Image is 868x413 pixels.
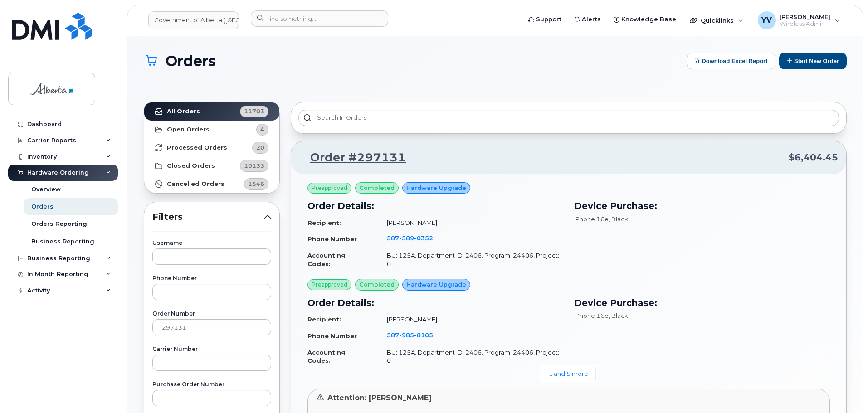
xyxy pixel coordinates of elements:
[152,382,271,387] label: Purchase Order Number
[244,161,264,170] span: 10133
[167,108,200,115] strong: All Orders
[152,240,271,246] label: Username
[379,248,564,272] td: BU: 125A, Department ID: 2406, Program: 24406, Project: 0
[414,234,433,242] span: 0352
[359,184,395,192] span: completed
[312,281,347,289] span: Preapproved
[789,151,838,164] span: $6,404.45
[387,234,444,242] a: 5875890352
[687,53,775,69] button: Download Excel Report
[167,144,227,151] strong: Processed Orders
[144,121,279,139] a: Open Orders4
[399,331,414,339] span: 985
[312,184,347,192] span: Preapproved
[256,143,264,152] span: 20
[144,102,279,121] a: All Orders11703
[307,349,346,364] strong: Accounting Codes:
[298,110,839,126] input: Search in orders
[574,215,609,223] span: iPhone 16e
[307,296,563,310] h3: Order Details:
[414,331,433,339] span: 8105
[609,312,628,319] span: , Black
[307,332,357,340] strong: Phone Number
[387,331,433,339] span: 587
[167,126,210,133] strong: Open Orders
[144,157,279,175] a: Closed Orders10133
[299,150,406,166] a: Order #297131
[399,234,414,242] span: 589
[307,252,346,267] strong: Accounting Codes:
[152,346,271,352] label: Carrier Number
[387,331,444,339] a: 5879858105
[379,311,564,327] td: [PERSON_NAME]
[387,234,433,242] span: 587
[574,312,609,319] span: iPhone 16e
[574,296,830,310] h3: Device Purchase:
[779,53,847,69] button: Start New Order
[166,53,216,69] span: Orders
[260,125,264,134] span: 4
[167,162,215,170] strong: Closed Orders
[248,180,264,188] span: 1546
[327,394,432,402] span: Attention: [PERSON_NAME]
[379,215,564,231] td: [PERSON_NAME]
[144,139,279,157] a: Processed Orders20
[406,280,466,289] span: Hardware Upgrade
[167,180,224,188] strong: Cancelled Orders
[379,345,564,369] td: BU: 125A, Department ID: 2406, Program: 24406, Project: 0
[307,199,563,213] h3: Order Details:
[307,219,341,226] strong: Recipient:
[574,199,830,213] h3: Device Purchase:
[307,235,357,243] strong: Phone Number
[359,280,395,289] span: completed
[152,311,271,316] label: Order Number
[406,184,466,192] span: Hardware Upgrade
[144,175,279,193] a: Cancelled Orders1546
[152,210,264,224] span: Filters
[244,107,264,116] span: 11703
[307,316,341,323] strong: Recipient:
[542,367,596,381] a: ...and 5 more
[152,276,271,281] label: Phone Number
[609,215,628,223] span: , Black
